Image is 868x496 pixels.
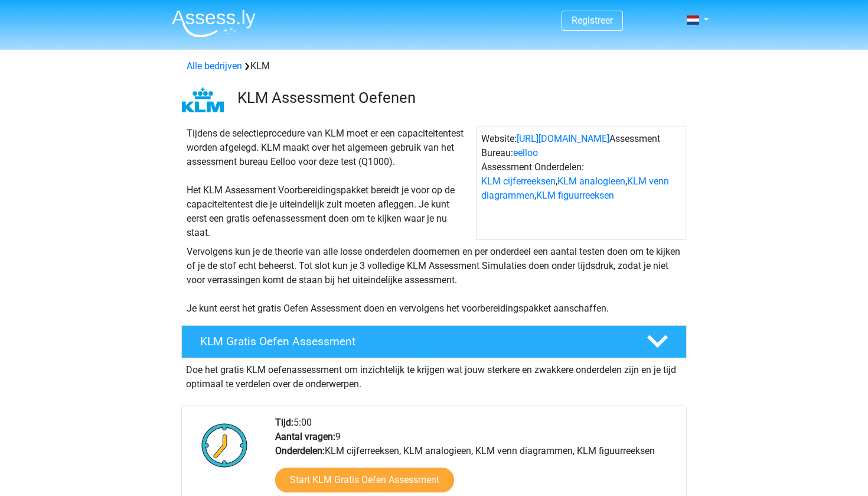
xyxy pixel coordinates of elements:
div: KLM [182,59,686,73]
a: eelloo [513,147,538,158]
img: Klok [195,416,254,475]
a: KLM Gratis Oefen Assessment [177,325,691,358]
div: Doe het gratis KLM oefenassessment om inzichtelijk te krijgen wat jouw sterkere en zwakkere onder... [181,358,687,391]
a: Start KLM Gratis Oefen Assessment [275,468,454,492]
div: Vervolgens kun je de theorie van alle losse onderdelen doornemen en per onderdeel een aantal test... [182,245,686,316]
a: Alle bedrijven [187,60,242,72]
a: [URL][DOMAIN_NAME] [517,133,609,144]
h3: KLM Assessment Oefenen [237,89,677,107]
b: Tijd: [275,417,293,428]
b: Aantal vragen: [275,431,335,442]
a: KLM figuurreeksen [536,190,614,201]
a: KLM venn diagrammen [481,176,669,201]
div: Tijdens de selectieprocedure van KLM moet er een capaciteitentest worden afgelegd. KLM maakt over... [182,127,476,240]
b: Onderdelen: [275,445,325,456]
a: KLM analogieen [557,176,625,187]
h4: KLM Gratis Oefen Assessment [200,335,628,348]
img: Assessly [172,9,256,37]
a: KLM cijferreeksen [481,176,556,187]
a: Registreer [572,15,613,26]
div: Website: Assessment Bureau: Assessment Onderdelen: , , , [476,127,686,240]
